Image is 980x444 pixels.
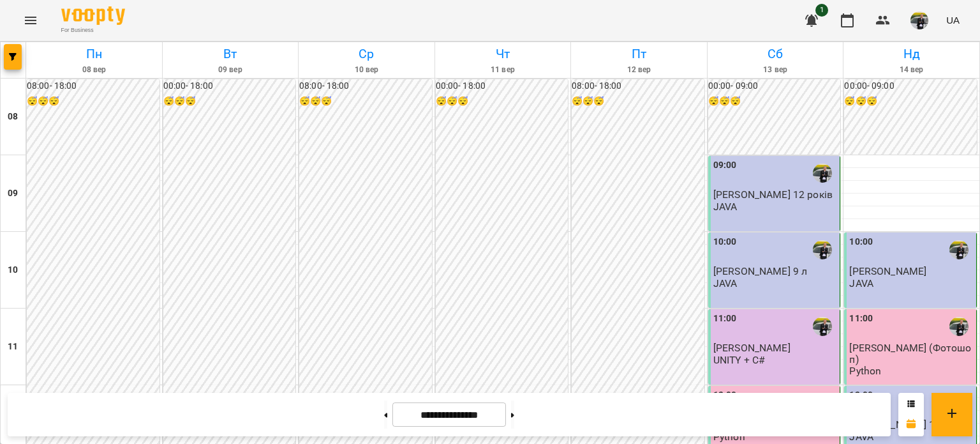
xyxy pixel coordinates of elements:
span: [PERSON_NAME] 12 років [713,188,833,201]
h6: 09 вер [165,64,297,76]
span: ⁨[PERSON_NAME] (Фотошоп) [849,342,971,365]
img: a92d573242819302f0c564e2a9a4b79e.jpg [910,11,928,29]
h6: Чт [437,44,569,64]
img: Антощук Артем [813,164,832,183]
h6: 00:00 - 09:00 [708,79,841,93]
img: Антощук Артем [813,317,832,336]
span: [PERSON_NAME] [849,265,926,277]
h6: 08 вер [28,64,160,76]
img: Антощук Артем [949,240,969,259]
h6: 08:00 - 18:00 [27,79,160,93]
h6: 10 вер [301,64,433,76]
span: [PERSON_NAME] 9 л [713,265,808,277]
h6: 13 вер [709,64,842,76]
h6: 00:00 - 18:00 [163,79,296,93]
h6: 😴😴😴 [844,95,977,109]
h6: 😴😴😴 [436,95,568,109]
h6: 10 [8,263,18,277]
h6: 08 [8,110,18,124]
img: Voopty Logo [61,6,125,25]
p: JAVA [849,278,873,289]
h6: 08:00 - 18:00 [572,79,704,93]
p: JAVA [713,278,738,289]
h6: 08:00 - 18:00 [299,79,432,93]
h6: 12 вер [573,64,705,76]
h6: Ср [301,44,433,64]
h6: 09 [8,187,18,201]
h6: 😴😴😴 [163,95,296,109]
h6: 00:00 - 18:00 [436,79,568,93]
h6: 11 вер [437,64,569,76]
h6: Пт [573,44,705,64]
h6: 14 вер [845,64,977,76]
h6: Сб [709,44,842,64]
label: 09:00 [713,158,737,172]
p: JAVA [713,201,738,212]
h6: Вт [165,44,297,64]
h6: Нд [845,44,977,64]
p: UNITY + C# [713,355,765,365]
p: Python [849,365,881,376]
h6: Пн [28,44,160,64]
h6: 00:00 - 09:00 [844,79,977,93]
button: UA [941,8,965,32]
span: 1 [815,4,828,17]
span: [PERSON_NAME] [713,342,791,354]
label: 10:00 [849,235,873,249]
h6: 😴😴😴 [27,95,160,109]
label: 10:00 [713,235,737,249]
label: 11:00 [849,312,873,326]
h6: 11 [8,340,18,354]
span: For Business [61,26,125,34]
label: 11:00 [713,312,737,326]
img: Антощук Артем [813,240,832,259]
h6: 😴😴😴 [708,95,841,109]
span: UA [946,13,960,27]
button: Menu [15,5,46,36]
img: Антощук Артем [949,317,969,336]
h6: 😴😴😴 [299,95,432,109]
h6: 😴😴😴 [572,95,704,109]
